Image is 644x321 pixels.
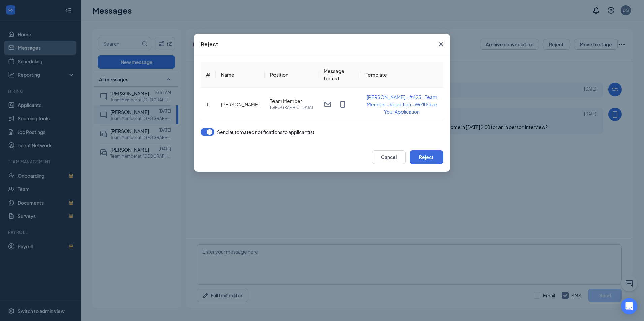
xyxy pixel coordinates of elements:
span: Team Member [270,98,313,104]
th: Position [265,62,318,88]
th: Message format [318,62,360,88]
button: Reject [410,150,443,164]
svg: Email [324,100,332,108]
span: Send automated notifications to applicant(s) [217,128,314,136]
div: Open Intercom Messenger [621,298,637,314]
td: [PERSON_NAME] [216,88,265,121]
button: Cancel [372,150,406,164]
th: # [201,62,216,88]
span: [GEOGRAPHIC_DATA] [270,104,313,111]
th: Template [360,62,443,88]
span: 1 [206,101,209,107]
button: [PERSON_NAME] - #423 - Team Member - Rejection - We'll Save Your Application [366,93,438,115]
button: Close [432,34,450,55]
th: Name [216,62,265,88]
svg: Cross [437,40,445,48]
div: Reject [201,41,218,48]
svg: MobileSms [339,100,347,108]
span: [PERSON_NAME] - #423 - Team Member - Rejection - We'll Save Your Application [367,94,437,115]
